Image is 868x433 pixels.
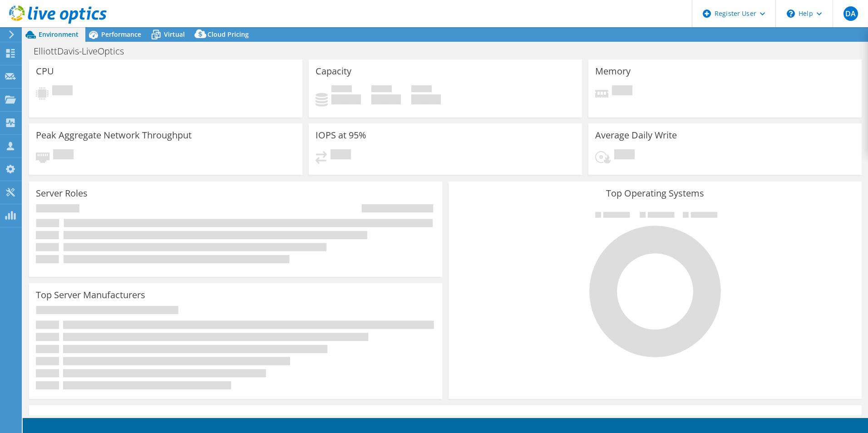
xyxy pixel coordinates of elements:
[595,66,631,76] h3: Memory
[595,130,677,140] h3: Average Daily Write
[330,149,351,162] span: Pending
[101,30,141,39] span: Performance
[371,85,392,94] span: Free
[36,130,192,140] h3: Peak Aggregate Network Throughput
[164,30,185,39] span: Virtual
[787,10,795,18] svg: \n
[207,30,249,39] span: Cloud Pricing
[411,94,441,104] h4: 0 GiB
[316,66,351,76] h3: Capacity
[36,290,145,300] h3: Top Server Manufacturers
[614,149,635,162] span: Pending
[612,85,632,98] span: Pending
[52,85,73,98] span: Pending
[411,85,432,94] span: Total
[371,94,401,104] h4: 0 GiB
[331,94,361,104] h4: 0 GiB
[316,130,366,140] h3: IOPS at 95%
[39,30,79,39] span: Environment
[53,149,74,162] span: Pending
[331,85,352,94] span: Used
[455,188,855,198] h3: Top Operating Systems
[843,6,858,21] span: DA
[36,66,54,76] h3: CPU
[30,46,138,56] h1: ElliottDavis-LiveOptics
[36,188,88,198] h3: Server Roles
